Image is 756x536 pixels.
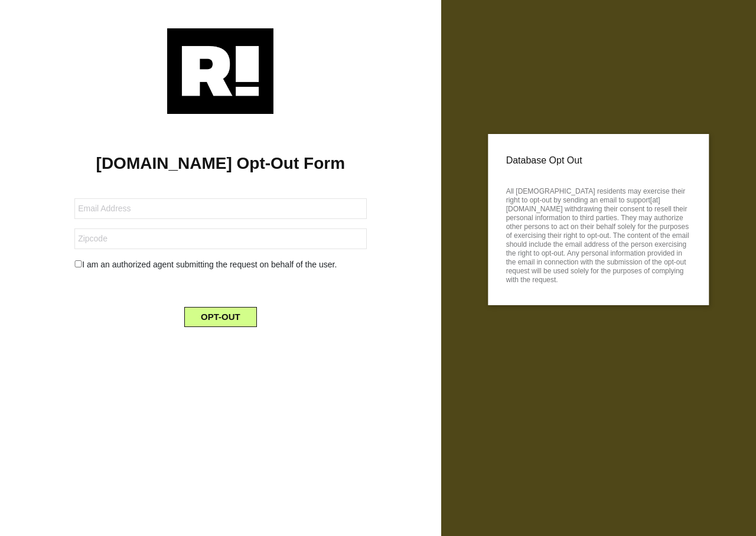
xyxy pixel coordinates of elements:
p: All [DEMOGRAPHIC_DATA] residents may exercise their right to opt-out by sending an email to suppo... [506,184,691,285]
p: Database Opt Out [506,152,691,169]
h1: [DOMAIN_NAME] Opt-Out Form [18,153,423,174]
button: OPT-OUT [184,307,257,327]
img: Retention.com [167,28,273,114]
div: I am an authorized agent submitting the request on behalf of the user. [66,259,375,271]
input: Email Address [74,198,366,219]
input: Zipcode [74,228,366,249]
